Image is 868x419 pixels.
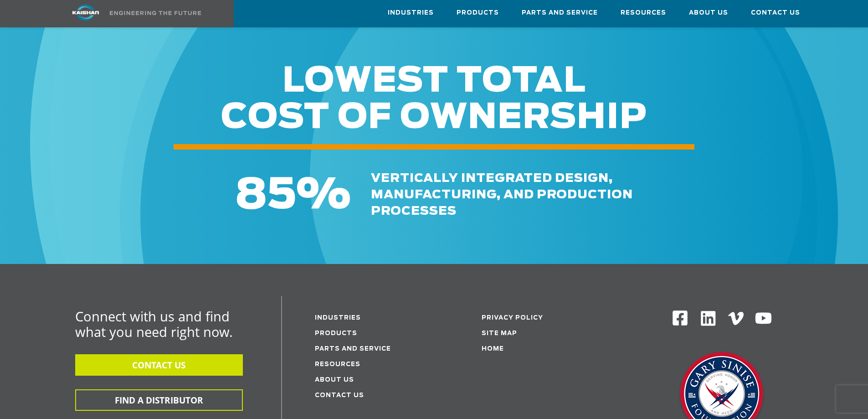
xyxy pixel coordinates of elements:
img: Facebook [672,310,688,326]
a: Products [457,0,499,25]
a: Resources [621,0,666,25]
a: Resources [315,362,360,367]
span: % [296,175,351,217]
a: Contact Us [751,0,800,25]
a: Parts and Service [522,0,598,25]
span: About Us [689,8,728,18]
img: Youtube [755,310,772,327]
a: Privacy Policy [482,315,543,321]
a: Site Map [482,331,517,336]
img: Vimeo [728,312,744,325]
img: Engineering the future [110,11,201,15]
span: Resources [621,8,666,18]
img: kaishan logo [51,5,120,21]
a: Industries [388,0,434,25]
a: Products [315,331,357,336]
img: Linkedin [699,310,717,327]
span: Contact Us [751,8,800,18]
button: FIND A DISTRIBUTOR [75,389,243,411]
button: CONTACT US [75,354,243,376]
a: About Us [689,0,728,25]
a: About Us [315,377,354,383]
a: Parts and service [315,346,391,352]
span: Parts and Service [522,8,598,18]
span: 85 [235,175,296,217]
span: Products [457,8,499,18]
span: Connect with us and find what you need right now. [75,307,233,341]
span: Industries [388,8,434,18]
a: Home [482,346,504,352]
a: Contact Us [315,393,364,398]
span: vertically integrated design, manufacturing, and production processes [371,172,633,217]
a: Industries [315,315,361,321]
